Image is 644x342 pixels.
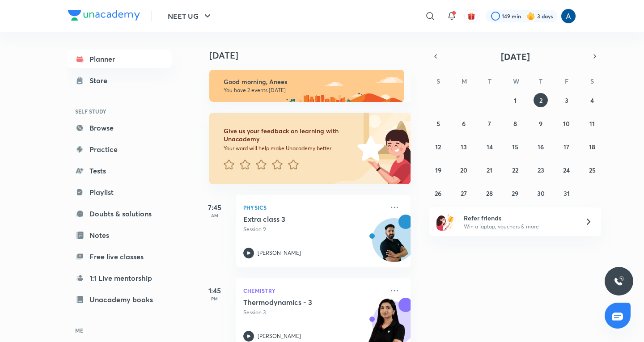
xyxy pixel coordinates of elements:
abbr: October 25, 2025 [589,166,596,174]
button: October 11, 2025 [585,116,599,131]
button: [DATE] [442,50,589,63]
div: Store [89,75,113,86]
a: Notes [68,226,172,244]
abbr: October 1, 2025 [514,96,517,105]
abbr: October 3, 2025 [565,96,568,105]
button: October 13, 2025 [457,139,471,154]
abbr: October 14, 2025 [487,143,493,151]
h6: Refer friends [464,213,574,223]
abbr: October 15, 2025 [512,143,518,151]
img: streak [526,12,535,21]
h4: [DATE] [209,50,419,61]
a: Planner [68,50,172,68]
button: October 4, 2025 [585,93,599,107]
button: October 7, 2025 [483,116,497,131]
abbr: October 29, 2025 [512,189,518,198]
p: Win a laptop, vouchers & more [464,223,574,231]
p: Your word will help make Unacademy better [224,145,354,152]
h6: Good morning, Anees [224,78,396,86]
p: [PERSON_NAME] [258,332,301,340]
button: October 20, 2025 [457,163,471,177]
img: feedback_image [327,113,411,184]
a: Browse [68,119,172,137]
span: [DATE] [501,51,530,63]
button: October 21, 2025 [483,163,497,177]
abbr: October 13, 2025 [461,143,467,151]
img: Avatar [373,223,415,266]
abbr: October 19, 2025 [435,166,441,174]
abbr: Thursday [539,77,542,85]
button: October 17, 2025 [559,139,574,154]
p: [PERSON_NAME] [258,249,301,257]
img: morning [209,70,404,102]
button: October 5, 2025 [431,116,445,131]
button: October 23, 2025 [534,163,548,177]
abbr: October 9, 2025 [539,119,542,128]
abbr: October 10, 2025 [563,119,570,128]
a: Unacademy books [68,291,172,308]
button: October 29, 2025 [508,186,522,200]
abbr: Monday [462,77,467,85]
abbr: October 22, 2025 [512,166,518,174]
img: Company Logo [68,10,140,21]
abbr: October 2, 2025 [539,96,542,105]
abbr: October 17, 2025 [563,143,569,151]
abbr: October 18, 2025 [589,143,595,151]
abbr: Friday [565,77,568,85]
img: ttu [614,276,624,287]
button: October 2, 2025 [534,93,548,107]
h6: ME [68,323,172,338]
abbr: October 24, 2025 [563,166,570,174]
abbr: October 23, 2025 [538,166,544,174]
button: October 9, 2025 [534,116,548,131]
p: Chemistry [243,285,384,296]
abbr: October 30, 2025 [537,189,545,198]
button: NEET UG [162,7,218,25]
abbr: October 6, 2025 [462,119,466,128]
abbr: October 20, 2025 [460,166,467,174]
abbr: Sunday [436,77,440,85]
p: PM [197,296,233,301]
a: Tests [68,162,172,180]
h6: SELF STUDY [68,104,172,119]
p: Session 9 [243,225,384,233]
button: October 10, 2025 [559,116,574,131]
a: Playlist [68,183,172,201]
abbr: October 16, 2025 [538,143,544,151]
abbr: Saturday [590,77,594,85]
abbr: October 21, 2025 [487,166,492,174]
button: October 18, 2025 [585,139,599,154]
button: October 6, 2025 [457,116,471,131]
button: October 24, 2025 [559,163,574,177]
abbr: October 8, 2025 [513,119,517,128]
button: October 3, 2025 [559,93,574,107]
button: October 26, 2025 [431,186,445,200]
abbr: October 5, 2025 [436,119,440,128]
button: October 8, 2025 [508,116,522,131]
button: October 31, 2025 [559,186,574,200]
img: referral [436,213,454,231]
button: October 16, 2025 [534,139,548,154]
h6: Give us your feedback on learning with Unacademy [224,127,354,143]
a: Doubts & solutions [68,205,172,223]
p: Session 3 [243,308,384,317]
button: October 22, 2025 [508,163,522,177]
img: avatar [467,12,475,20]
abbr: October 28, 2025 [486,189,493,198]
button: avatar [464,9,479,23]
button: October 27, 2025 [457,186,471,200]
button: October 25, 2025 [585,163,599,177]
button: October 14, 2025 [483,139,497,154]
img: Anees Ahmed [561,8,576,24]
abbr: October 7, 2025 [488,119,491,128]
button: October 15, 2025 [508,139,522,154]
button: October 1, 2025 [508,93,522,107]
abbr: October 27, 2025 [461,189,467,198]
abbr: October 26, 2025 [435,189,441,198]
p: AM [197,213,233,218]
a: Store [68,72,172,89]
abbr: Tuesday [488,77,491,85]
h5: Extra class 3 [243,215,355,224]
h5: Thermodynamics - 3 [243,298,355,307]
abbr: Wednesday [513,77,519,85]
